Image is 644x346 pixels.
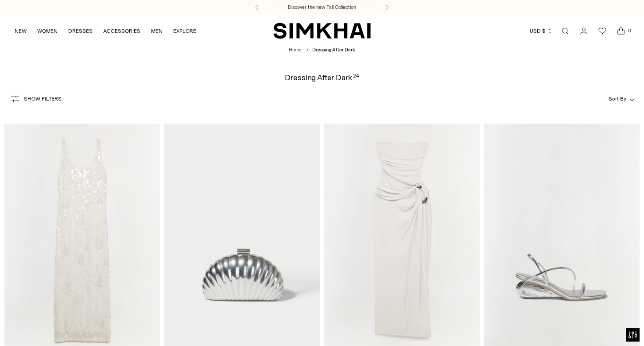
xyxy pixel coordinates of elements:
[15,21,27,41] a: NEW
[306,47,309,54] div: /
[103,21,140,41] a: ACCESSORIES
[556,22,574,40] a: Open search modal
[312,47,355,53] span: Dressing After Dark
[68,21,93,41] a: DRESSES
[289,47,302,53] a: Home
[353,74,359,82] div: 24
[37,21,58,41] a: WOMEN
[612,22,630,40] a: Open cart modal
[273,22,371,39] a: SIMKHAI
[151,21,163,41] a: MEN
[594,22,611,40] a: Wishlist
[289,47,355,54] nav: breadcrumbs
[625,27,633,35] span: 0
[609,94,634,104] button: Sort By
[609,96,626,102] span: Sort By
[173,21,196,41] a: EXPLORE
[288,4,356,11] a: Discover the new Fall Collection
[24,96,62,102] span: Show Filters
[575,22,593,40] a: Go to the account page
[285,74,359,82] h1: Dressing After Dark
[10,92,62,106] button: Show Filters
[530,21,553,41] button: USD $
